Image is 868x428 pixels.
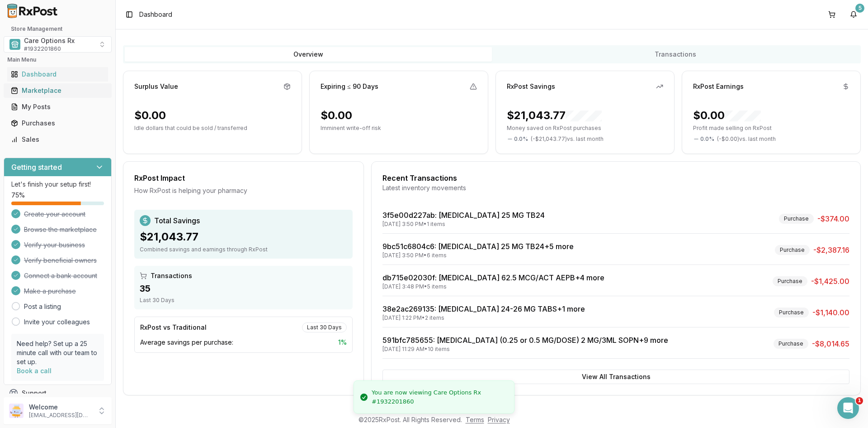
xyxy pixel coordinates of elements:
[717,135,776,143] span: ( - $0.00 ) vs. last month
[134,173,353,183] div: RxPost Impact
[507,82,555,91] div: RxPost Savings
[24,225,97,234] span: Browse the marketplace
[140,282,347,295] div: 35
[24,271,97,280] span: Connect a bank account
[774,308,809,317] div: Purchase
[4,25,112,33] h2: Store Management
[774,339,808,349] div: Purchase
[779,214,814,224] div: Purchase
[9,404,24,418] img: User avatar
[134,82,178,91] div: Surplus Value
[382,221,545,228] div: [DATE] 3:50 PM • 1 items
[382,370,849,384] button: View All Transactions
[11,135,104,144] div: Sales
[693,125,849,132] p: Profit made selling on RxPost
[7,99,108,115] a: My Posts
[11,70,104,79] div: Dashboard
[321,108,352,123] div: $0.00
[17,367,52,375] a: Book a call
[7,115,108,131] a: Purchases
[507,125,663,132] p: Money saved on RxPost purchases
[134,108,166,123] div: $0.00
[382,242,574,251] a: 9bc51c6804c6: [MEDICAL_DATA] 25 MG TB24+5 more
[140,338,233,347] span: Average savings per purchase:
[11,102,104,111] div: My Posts
[24,256,97,265] span: Verify beneficial owners
[382,273,604,282] a: db715e02030f: [MEDICAL_DATA] 62.5 MCG/ACT AEPB+4 more
[125,47,492,62] button: Overview
[382,304,585,313] a: 38e2ac269135: [MEDICAL_DATA] 24-26 MG TABS+1 more
[24,36,75,45] span: Care Options Rx
[11,162,62,173] h3: Getting started
[382,183,849,192] div: Latest inventory movements
[382,211,545,220] a: 3f5e00d227ab: [MEDICAL_DATA] 25 MG TB24
[338,338,347,347] span: 1 %
[846,7,861,22] button: 5
[302,322,347,332] div: Last 30 Days
[813,245,849,255] span: -$2,387.16
[140,230,347,244] div: $21,043.77
[856,397,863,404] span: 1
[24,210,85,219] span: Create your account
[7,131,108,148] a: Sales
[134,125,291,132] p: Idle dollars that could be sold / transferred
[140,297,347,304] div: Last 30 Days
[7,66,108,82] a: Dashboard
[812,338,849,349] span: -$8,014.65
[7,82,108,99] a: Marketplace
[837,397,859,419] iframe: Intercom live chat
[4,67,112,82] button: Dashboard
[775,245,810,255] div: Purchase
[811,276,849,287] span: -$1,425.00
[817,213,849,224] span: -$374.00
[140,246,347,253] div: Combined savings and earnings through RxPost
[154,215,200,226] span: Total Savings
[24,287,76,296] span: Make a purchase
[855,4,864,13] div: 5
[321,125,477,132] p: Imminent write-off risk
[4,132,112,147] button: Sales
[140,323,207,332] div: RxPost vs Traditional
[29,412,92,419] p: [EMAIL_ADDRESS][DOMAIN_NAME]
[4,83,112,98] button: Marketplace
[382,173,849,183] div: Recent Transactions
[151,271,192,280] span: Transactions
[4,4,61,18] img: RxPost Logo
[4,36,112,53] button: Select a view
[488,416,510,423] a: Privacy
[693,82,744,91] div: RxPost Earnings
[466,416,484,423] a: Terms
[321,82,378,91] div: Expiring ≤ 90 Days
[700,135,714,143] span: 0.0 %
[531,135,604,143] span: ( - $21,043.77 ) vs. last month
[17,339,99,366] p: Need help? Set up a 25 minute call with our team to set up.
[4,385,112,401] button: Support
[4,100,112,114] button: My Posts
[382,252,574,259] div: [DATE] 3:50 PM • 6 items
[11,180,104,189] p: Let's finish your setup first!
[382,283,604,290] div: [DATE] 3:48 PM • 5 items
[773,276,807,286] div: Purchase
[11,191,25,200] span: 75 %
[29,403,92,412] p: Welcome
[382,346,668,353] div: [DATE] 11:29 AM • 10 items
[812,307,849,318] span: -$1,140.00
[382,314,585,322] div: [DATE] 1:22 PM • 2 items
[24,240,85,250] span: Verify your business
[11,119,104,128] div: Purchases
[372,388,507,406] div: You are now viewing Care Options Rx #1932201860
[514,135,528,143] span: 0.0 %
[24,317,90,327] a: Invite your colleagues
[382,336,668,345] a: 591bfc785655: [MEDICAL_DATA] (0.25 or 0.5 MG/DOSE) 2 MG/3ML SOPN+9 more
[24,302,61,311] a: Post a listing
[134,186,353,195] div: How RxPost is helping your pharmacy
[507,108,602,123] div: $21,043.77
[139,10,172,19] nav: breadcrumb
[24,45,61,53] span: # 1932201860
[492,47,859,62] button: Transactions
[4,116,112,130] button: Purchases
[11,86,104,95] div: Marketplace
[7,56,108,63] h2: Main Menu
[139,10,172,19] span: Dashboard
[693,108,761,123] div: $0.00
